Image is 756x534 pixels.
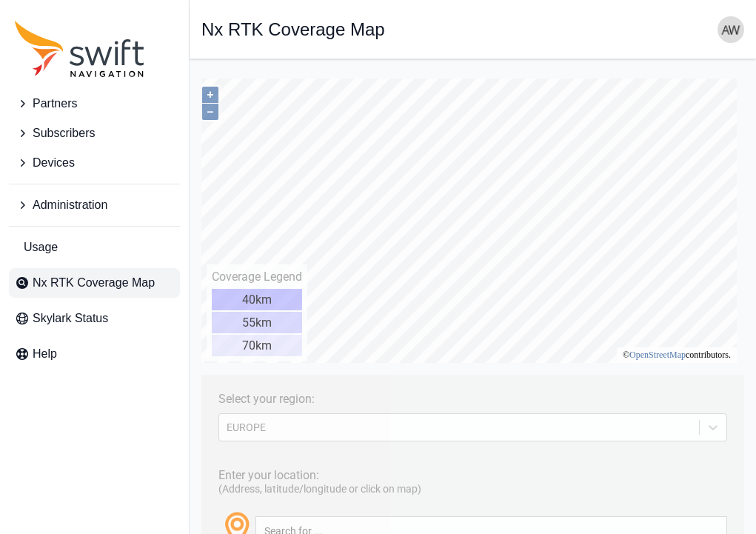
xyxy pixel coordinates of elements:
[33,345,57,363] span: Help
[33,124,95,142] span: Subscribers
[201,21,385,39] h1: Nx RTK Coverage Map
[9,119,180,148] button: Subscribers
[10,198,101,213] div: Coverage Legend
[33,95,77,113] span: Partners
[717,16,744,43] img: user photo
[9,148,180,178] button: Devices
[428,278,484,289] a: OpenStreetMap
[9,304,180,333] a: Skylark Status
[9,268,180,298] a: Nx RTK Coverage Map
[10,241,101,262] div: 55km
[33,310,108,327] span: Skylark Status
[421,278,529,289] li: © contributors.
[24,238,58,256] span: Usage
[33,274,155,292] span: Nx RTK Coverage Map
[10,218,101,239] div: 40km
[9,190,180,220] button: Administration
[9,339,180,369] a: Help
[9,89,180,119] button: Partners
[33,196,107,214] span: Administration
[33,154,75,172] span: Devices
[10,264,101,285] div: 70km
[9,233,180,262] a: Usage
